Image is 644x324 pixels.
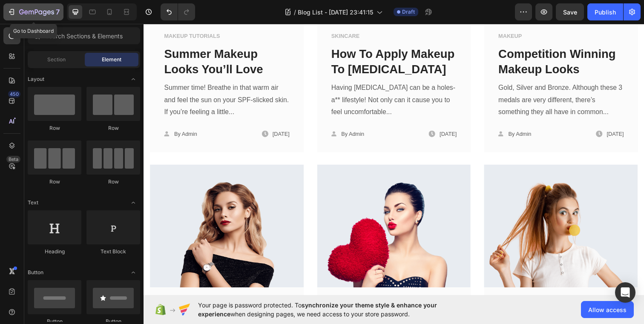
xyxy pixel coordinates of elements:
[372,109,396,117] p: By Admin
[615,282,635,303] div: Open Intercom Messenger
[86,248,140,255] div: Text Block
[28,269,43,276] span: Button
[6,156,20,163] div: Beta
[192,24,318,53] a: How To Apply Makeup To [MEDICAL_DATA]
[294,8,296,17] span: /
[144,23,644,295] iframe: Design area
[202,109,225,117] p: By Admin
[588,305,627,314] span: Allow access
[126,196,140,209] span: Toggle open
[126,72,140,86] span: Toggle open
[102,56,121,63] span: Element
[581,301,634,318] button: Allow access
[28,199,38,206] span: Text
[595,8,616,17] div: Publish
[362,60,490,96] p: Gold, Silver and Bronze. Although these 3 medals are very different, there’s something they all h...
[28,75,44,83] span: Layout
[6,144,164,270] img: Alt Image
[56,7,60,17] p: 7
[198,301,470,318] span: Your page is password protected. To when designing pages, we need access to your store password.
[28,124,81,132] div: Row
[28,27,140,44] input: Search Sections & Elements
[126,266,140,279] span: Toggle open
[86,124,140,132] div: Row
[302,109,319,117] p: [DATE]
[47,56,66,63] span: Section
[192,60,320,96] p: Having [MEDICAL_DATA] can be a holes-a** lifestyle! Not only can it cause you to feel uncomfortab...
[28,178,81,186] div: Row
[298,8,373,17] span: Blog List - [DATE] 23:41:15
[362,9,490,17] p: MAKEUP
[362,24,482,53] a: Competition Winning Makeup Looks
[161,3,195,20] div: Undo/Redo
[556,3,584,20] button: Save
[563,9,577,16] span: Save
[3,3,63,20] button: 7
[587,3,623,20] button: Publish
[402,8,415,16] span: Draft
[198,301,437,318] span: synchronize your theme style & enhance your experience
[28,248,81,255] div: Heading
[177,144,334,270] img: Alt Image
[473,109,490,117] p: [DATE]
[8,91,20,97] div: 450
[348,144,505,270] img: Alt Image
[86,178,140,186] div: Row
